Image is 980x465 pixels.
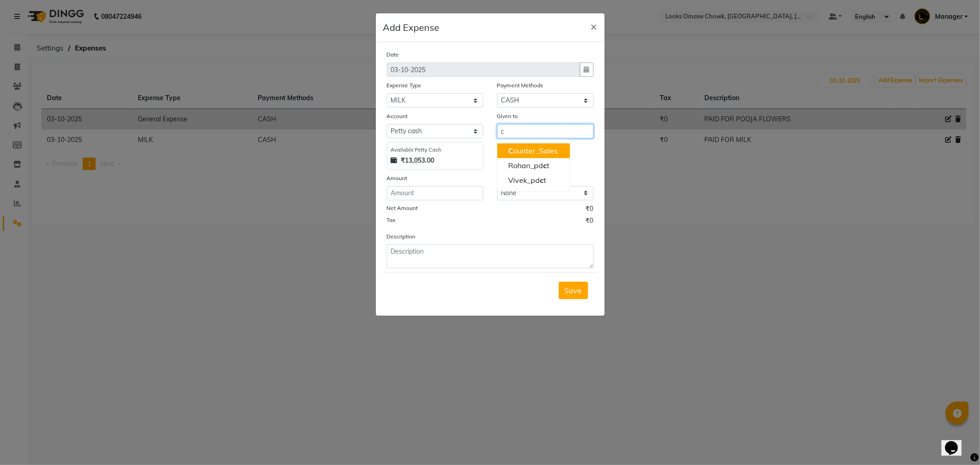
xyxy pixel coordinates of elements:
[387,112,408,120] label: Account
[387,216,396,224] label: Tax
[559,282,588,299] button: Save
[387,186,483,200] input: Amount
[591,19,597,33] span: ×
[387,51,399,59] label: Date
[540,176,544,185] span: c
[401,156,435,165] strong: ₹13,053.00
[391,146,479,154] div: Available Petty Cash
[543,161,547,170] span: c
[586,204,594,216] span: ₹0
[383,21,440,34] h5: Add Expense
[387,174,408,182] label: Amount
[387,232,416,241] label: Description
[497,112,518,120] label: Given to
[497,124,594,138] input: Given to
[941,428,971,456] iframe: chat widget
[497,81,544,90] label: Payment Methods
[508,161,549,170] ngb-highlight: Rohan_pd t
[387,81,422,90] label: Expense Type
[508,176,546,185] ngb-highlight: Vivek_pd t
[508,146,558,155] ngb-highlight: ounter_Sales
[586,216,594,228] span: ₹0
[583,13,605,39] button: Close
[565,286,582,295] span: Save
[508,146,513,155] span: C
[387,204,418,212] label: Net Amount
